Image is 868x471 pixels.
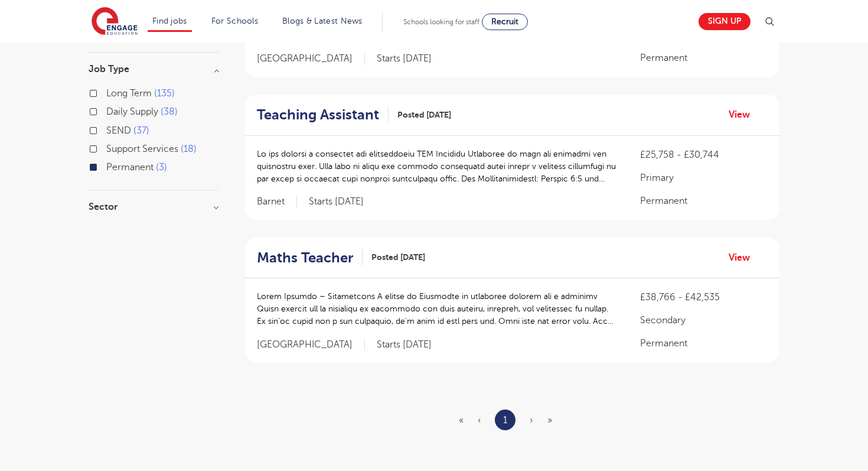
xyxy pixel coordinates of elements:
[106,88,114,96] input: Long Term 135
[478,415,481,425] span: ‹
[482,14,528,30] a: Recruit
[257,53,365,65] span: [GEOGRAPHIC_DATA]
[640,336,768,350] p: Permanent
[181,144,197,154] span: 18
[152,17,187,25] a: Find jobs
[397,109,451,121] span: Posted [DATE]
[640,51,768,65] p: Permanent
[547,415,552,425] span: »
[257,290,616,327] p: Lorem Ipsumdo – Sitametcons A elitse do Eiusmodte in utlaboree dolorem ali e adminimv Quisn exerc...
[89,202,218,212] h3: Sector
[377,339,432,351] p: Starts [DATE]
[377,53,432,65] p: Starts [DATE]
[106,88,152,99] span: Long Term
[257,249,353,267] h2: Maths Teacher
[106,162,154,173] span: Permanent
[403,18,479,26] span: Schools looking for staff
[156,162,167,173] span: 3
[257,106,379,124] h2: Teaching Assistant
[640,148,768,162] p: £25,758 - £30,744
[106,125,114,133] input: SEND 37
[640,194,768,208] p: Permanent
[106,106,158,117] span: Daily Supply
[154,88,175,99] span: 135
[640,290,768,304] p: £38,766 - £42,535
[106,144,178,154] span: Support Services
[106,125,131,136] span: SEND
[106,106,114,114] input: Daily Supply 38
[161,106,178,117] span: 38
[491,17,518,26] span: Recruit
[257,249,363,267] a: Maths Teacher
[106,162,114,170] input: Permanent 3
[640,313,768,327] p: Secondary
[503,412,507,428] a: 1
[211,17,258,25] a: For Schools
[257,148,616,185] p: Lo ips dolorsi a consectet adi elitseddoeiu TEM Incididu Utlaboree do magn ali enimadmi ven quisn...
[729,250,759,265] a: View
[371,251,425,264] span: Posted [DATE]
[106,144,114,151] input: Support Services 18
[257,196,297,208] span: Barnet
[282,17,363,25] a: Blogs & Latest News
[89,64,218,74] h3: Job Type
[699,13,750,30] a: Sign up
[257,106,389,124] a: Teaching Assistant
[309,196,364,208] p: Starts [DATE]
[729,107,759,122] a: View
[92,7,138,37] img: Engage Education
[459,415,464,425] span: «
[133,125,149,136] span: 37
[640,171,768,185] p: Primary
[530,415,533,425] span: ›
[257,339,365,351] span: [GEOGRAPHIC_DATA]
